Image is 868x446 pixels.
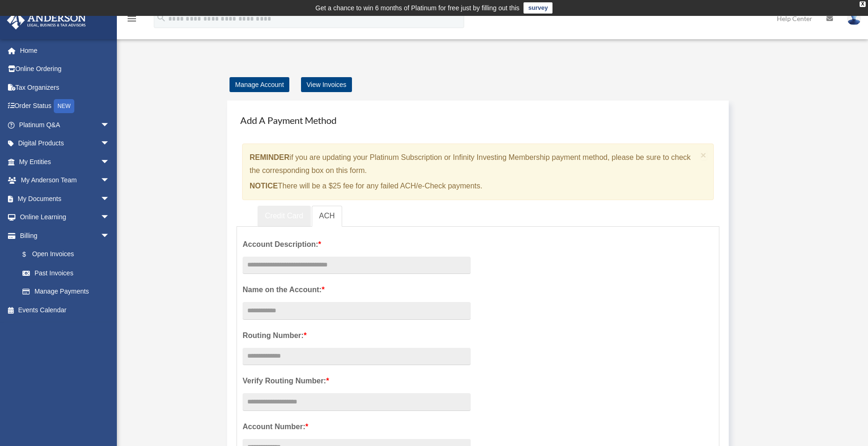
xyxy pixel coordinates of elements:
span: arrow_drop_down [100,208,119,227]
span: × [701,150,707,160]
label: Account Description: [243,238,471,251]
a: Past Invoices [13,264,124,282]
label: Verify Routing Number: [243,374,471,388]
label: Name on the Account: [243,283,471,296]
span: arrow_drop_down [100,171,119,190]
a: survey [524,2,552,14]
a: Events Calendar [7,301,124,319]
a: ACH [312,206,343,227]
a: My Documentsarrow_drop_down [7,189,124,208]
i: search [156,13,166,23]
span: arrow_drop_down [100,152,119,172]
span: $ [28,249,32,260]
a: Tax Organizers [7,78,124,97]
h4: Add A Payment Method [237,110,719,130]
a: Credit Card [258,206,311,227]
div: close [860,1,866,7]
a: Home [7,41,124,60]
a: Order StatusNEW [7,97,124,116]
label: Routing Number: [243,329,471,342]
div: Get a chance to win 6 months of Platinum for free just by filling out this [316,2,520,14]
span: arrow_drop_down [100,115,119,135]
a: My Entitiesarrow_drop_down [7,152,124,171]
a: $Open Invoices [13,245,124,264]
strong: REMINDER [250,153,289,161]
label: Account Number: [243,420,471,433]
a: View Invoices [301,77,352,92]
a: My Anderson Teamarrow_drop_down [7,171,124,190]
div: NEW [54,99,74,113]
a: Online Ordering [7,60,124,79]
a: Manage Account [230,77,289,92]
div: if you are updating your Platinum Subscription or Infinity Investing Membership payment method, p... [242,144,714,200]
a: Platinum Q&Aarrow_drop_down [7,115,124,134]
a: Online Learningarrow_drop_down [7,208,124,227]
span: arrow_drop_down [100,226,119,245]
span: arrow_drop_down [100,189,119,209]
a: Digital Productsarrow_drop_down [7,134,124,153]
button: Close [701,150,707,160]
a: Billingarrow_drop_down [7,226,124,245]
i: menu [126,13,137,24]
strong: NOTICE [250,182,278,190]
img: Anderson Advisors Platinum Portal [4,11,89,29]
p: There will be a $25 fee for any failed ACH/e-Check payments. [250,180,697,193]
img: User Pic [847,12,861,25]
span: arrow_drop_down [100,134,119,153]
a: Manage Payments [13,282,119,301]
a: menu [126,16,137,24]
